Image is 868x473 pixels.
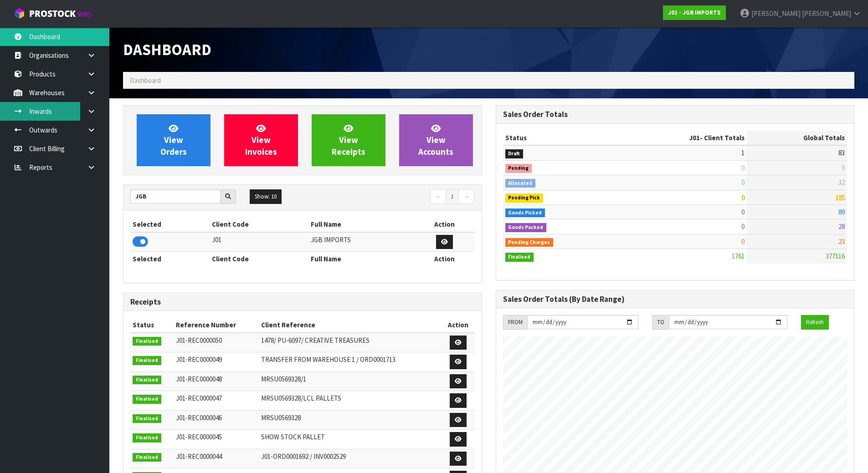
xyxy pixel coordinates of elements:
[458,189,474,204] a: →
[261,355,395,364] span: TRANSFER FROM WAREHOUSE 1 / ORD0001713
[261,452,346,461] span: J01-ORD0001692 / INV0002529
[130,252,210,266] th: Selected
[503,131,617,145] th: Status
[741,178,745,187] span: 0
[505,238,554,247] span: Pending Charges
[430,189,446,204] a: ←
[312,114,385,166] a: ViewReceipts
[308,232,415,252] td: JGB IMPORTS
[174,318,259,332] th: Reference Number
[399,114,473,166] a: ViewAccounts
[29,8,76,20] span: ProStock
[176,452,222,461] span: J01-REC0000044
[130,217,210,232] th: Selected
[130,76,161,85] span: Dashboard
[505,193,544,203] span: Pending Pick
[332,123,365,157] span: View Receipts
[137,114,211,166] a: ViewOrders
[505,209,545,218] span: Goods Picked
[130,298,475,306] h3: Receipts
[838,148,845,157] span: 83
[446,189,459,204] a: 1
[505,149,524,158] span: Draft
[130,189,221,203] input: Search clients
[415,217,474,232] th: Action
[442,318,474,332] th: Action
[133,337,161,346] span: Finalised
[741,237,745,246] span: 0
[210,232,308,252] td: J01
[741,193,745,202] span: 0
[160,123,187,157] span: View Orders
[503,110,847,119] h3: Sales Order Totals
[224,114,298,166] a: ViewInvoices
[176,355,222,364] span: J01-REC0000049
[250,189,282,204] button: Show: 10
[741,148,745,157] span: 1
[261,432,325,441] span: SHOW STOCK PALLET
[663,5,726,20] a: J01 - JGB IMPORTS
[826,252,845,260] span: 377116
[802,9,851,18] span: [PERSON_NAME]
[309,189,475,205] nav: Page navigation
[838,178,845,187] span: 32
[747,131,847,145] th: Global Totals
[668,9,721,16] strong: J01 - JGB IMPORTS
[751,9,801,18] span: [PERSON_NAME]
[838,237,845,246] span: 23
[176,413,222,422] span: J01-REC0000046
[801,315,829,330] button: Refresh
[261,413,301,422] span: MRSU0569328
[652,315,669,330] div: TO
[835,193,845,202] span: 185
[77,10,92,19] small: WMS
[838,208,845,216] span: 89
[415,252,474,266] th: Action
[176,375,222,383] span: J01-REC0000048
[308,252,415,266] th: Full Name
[261,375,306,383] span: MRSU0569328/1
[210,217,308,232] th: Client Code
[503,295,847,304] h3: Sales Order Totals (By Date Range)
[245,123,277,157] span: View Invoices
[503,315,527,330] div: FROM
[123,40,211,59] span: Dashboard
[133,376,161,385] span: Finalised
[133,453,161,462] span: Finalised
[838,222,845,231] span: 28
[732,252,745,260] span: 1761
[741,222,745,231] span: 0
[418,123,453,157] span: View Accounts
[259,318,442,332] th: Client Reference
[14,8,25,19] img: cube-alt.png
[133,356,161,365] span: Finalised
[842,163,845,172] span: 9
[133,433,161,442] span: Finalised
[261,336,370,345] span: 1478/ PU-6097/ CREATIVE TREASURES
[689,133,700,142] span: J01
[210,252,308,266] th: Client Code
[176,432,222,441] span: J01-REC0000045
[617,131,747,145] th: - Client Totals
[741,163,745,172] span: 0
[505,253,534,262] span: Finalised
[176,394,222,402] span: J01-REC0000047
[176,336,222,345] span: J01-REC0000050
[505,179,536,188] span: Allocated
[308,217,415,232] th: Full Name
[261,394,341,402] span: MRSU0569328/LCL PALLETS
[741,208,745,216] span: 0
[133,414,161,423] span: Finalised
[130,318,174,332] th: Status
[505,164,532,173] span: Pending
[505,223,547,232] span: Goods Packed
[133,395,161,404] span: Finalised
